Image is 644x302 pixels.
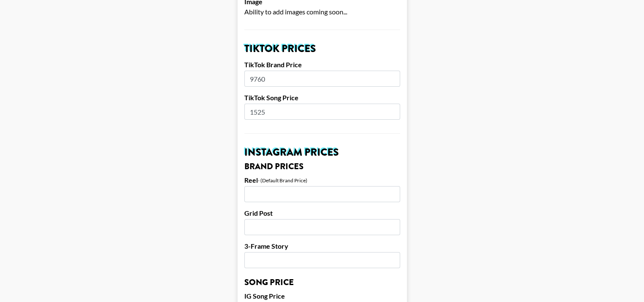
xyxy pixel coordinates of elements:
label: IG Song Price [244,292,400,300]
div: - (Default Brand Price) [258,177,307,184]
label: TikTok Song Price [244,93,400,102]
label: Reel [244,176,258,184]
h2: Instagram Prices [244,147,400,157]
h3: Song Price [244,278,400,287]
h3: Brand Prices [244,162,400,171]
label: Grid Post [244,209,400,217]
label: TikTok Brand Price [244,60,400,69]
label: 3-Frame Story [244,242,400,250]
h2: TikTok Prices [244,44,400,54]
span: Ability to add images coming soon... [244,8,347,16]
